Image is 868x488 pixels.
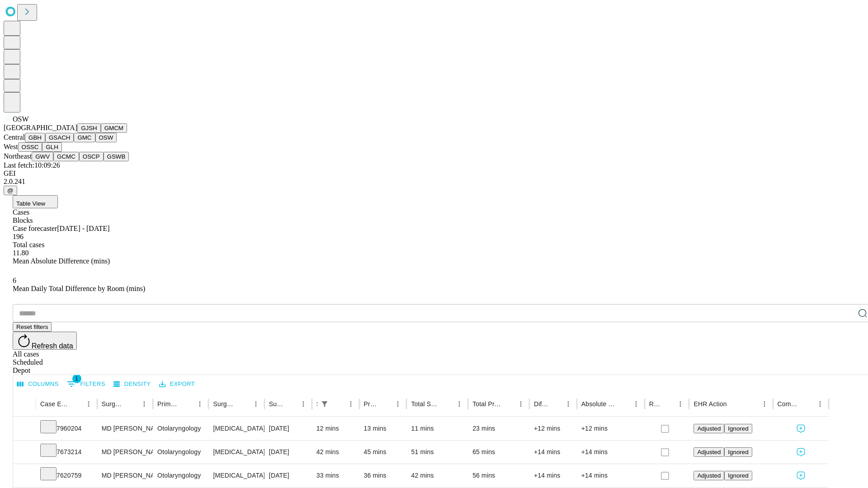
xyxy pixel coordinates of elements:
[440,398,453,410] button: Sort
[42,142,61,152] button: GLH
[18,445,31,460] button: Expand
[18,468,31,484] button: Expand
[77,123,101,133] button: GJSH
[364,441,402,464] div: 45 mins
[453,398,466,410] button: Menu
[193,398,206,410] button: Menu
[514,398,527,410] button: Menu
[693,400,726,408] div: EHR Action
[13,249,28,257] span: 11.80
[472,400,501,408] div: Total Predicted Duration
[13,115,29,123] span: OSW
[213,441,259,464] div: [MEDICAL_DATA] UNDER AGE [DEMOGRAPHIC_DATA]
[7,187,14,194] span: @
[79,152,104,161] button: OSCP
[316,441,355,464] div: 42 mins
[549,398,562,410] button: Sort
[724,447,752,457] button: Ignored
[724,471,752,480] button: Ignored
[250,398,262,410] button: Menu
[630,398,642,410] button: Menu
[4,124,77,131] span: [GEOGRAPHIC_DATA]
[316,400,317,408] div: Scheduled In Room Duration
[411,464,463,487] div: 42 mins
[82,398,95,410] button: Menu
[74,133,95,142] button: GMC
[4,161,60,169] span: Last fetch: 10:09:26
[269,441,307,464] div: [DATE]
[724,424,752,433] button: Ignored
[13,241,44,249] span: Total cases
[581,441,640,464] div: +14 mins
[411,400,439,408] div: Total Scheduled Duration
[316,417,355,440] div: 12 mins
[814,398,826,410] button: Menu
[4,133,25,141] span: Central
[13,233,24,240] span: 196
[581,464,640,487] div: +14 mins
[16,324,48,330] span: Reset filters
[411,441,463,464] div: 51 mins
[534,441,572,464] div: +14 mins
[16,200,45,207] span: Table View
[649,400,661,408] div: Resolved in EHR
[332,398,344,410] button: Sort
[53,152,79,161] button: GCMC
[801,398,814,410] button: Sort
[15,377,61,391] button: Select columns
[364,400,378,408] div: Predicted In Room Duration
[502,398,514,410] button: Sort
[101,123,127,133] button: GMCM
[181,398,193,410] button: Sort
[697,425,721,432] span: Adjusted
[379,398,392,410] button: Sort
[728,449,748,455] span: Ignored
[284,398,297,410] button: Sort
[13,332,77,350] button: Refresh data
[18,142,42,152] button: OSSC
[728,425,748,432] span: Ignored
[534,400,548,408] div: Difference
[4,152,32,160] span: Northeast
[4,178,864,186] div: 2.0.241
[534,417,572,440] div: +12 mins
[40,400,69,408] div: Case Epic Id
[269,464,307,487] div: [DATE]
[13,257,110,265] span: Mean Absolute Difference (mins)
[213,400,236,408] div: Surgery Name
[562,398,575,410] button: Menu
[213,464,259,487] div: [MEDICAL_DATA] INSERTION TUBE [MEDICAL_DATA]
[4,143,18,150] span: West
[102,441,148,464] div: MD [PERSON_NAME] [PERSON_NAME]
[157,400,180,408] div: Primary Service
[316,464,355,487] div: 33 mins
[70,398,82,410] button: Sort
[318,398,331,410] div: 1 active filter
[104,152,129,161] button: GSWB
[57,225,109,232] span: [DATE] - [DATE]
[344,398,357,410] button: Menu
[697,449,721,455] span: Adjusted
[4,169,864,178] div: GEI
[32,152,53,161] button: GWV
[364,464,402,487] div: 36 mins
[213,417,259,440] div: [MEDICAL_DATA] INSERTION TUBE [MEDICAL_DATA]
[237,398,250,410] button: Sort
[472,464,525,487] div: 56 mins
[157,441,204,464] div: Otolaryngology
[157,377,197,391] button: Export
[728,472,748,479] span: Ignored
[728,398,741,410] button: Sort
[318,398,331,410] button: Show filters
[157,464,204,487] div: Otolaryngology
[297,398,310,410] button: Menu
[32,342,73,350] span: Refresh data
[40,464,93,487] div: 7620759
[111,377,153,391] button: Density
[40,417,93,440] div: 7960204
[392,398,404,410] button: Menu
[72,374,81,383] span: 1
[102,464,148,487] div: MD [PERSON_NAME] [PERSON_NAME]
[269,400,283,408] div: Surgery Date
[411,417,463,440] div: 11 mins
